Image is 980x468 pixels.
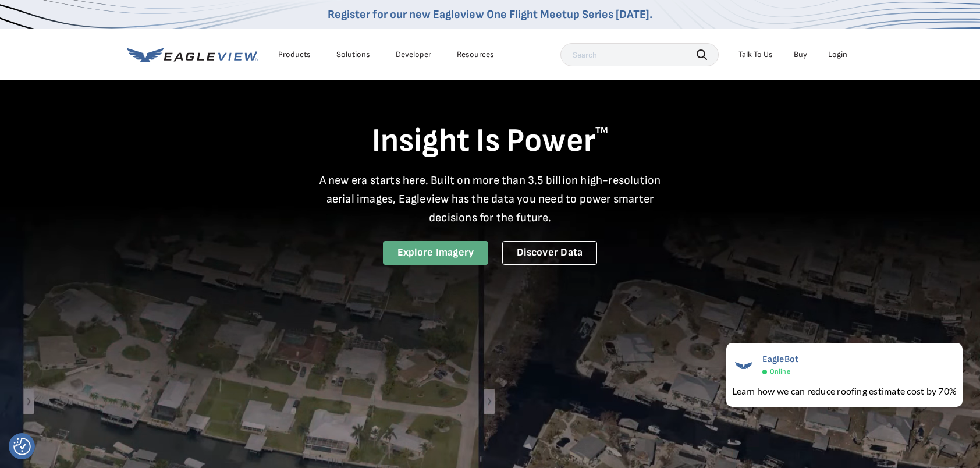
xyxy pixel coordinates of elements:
[770,367,790,376] span: Online
[457,49,494,60] div: Resources
[336,49,370,60] div: Solutions
[762,354,799,365] span: EagleBot
[560,43,719,66] input: Search
[502,241,597,265] a: Discover Data
[383,241,489,265] a: Explore Imagery
[127,121,853,162] h1: Insight Is Power
[794,49,807,60] a: Buy
[328,8,652,22] a: Register for our new Eagleview One Flight Meetup Series [DATE].
[13,438,31,455] button: Consent Preferences
[278,49,311,60] div: Products
[396,49,431,60] a: Developer
[738,49,773,60] div: Talk To Us
[732,354,755,377] img: EagleBot
[13,438,31,455] img: Revisit consent button
[595,125,608,136] sup: TM
[312,171,668,227] p: A new era starts here. Built on more than 3.5 billion high-resolution aerial images, Eagleview ha...
[732,384,957,398] div: Learn how we can reduce roofing estimate cost by 70%
[828,49,847,60] div: Login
